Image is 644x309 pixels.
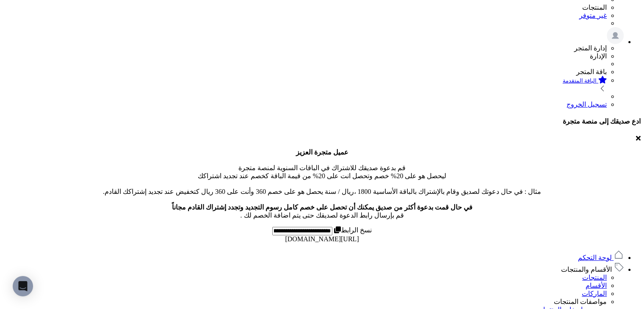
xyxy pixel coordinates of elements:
[563,77,597,84] small: الباقة المتقدمة
[296,149,348,156] b: عميل متجرة العزيز
[3,68,607,76] li: باقة المتجر
[172,204,473,211] b: في حال قمت بدعوة أكثر من صديق يمكنك أن تحصل على خصم كامل رسوم التجديد وتجدد إشتراك القادم مجاناً
[579,12,607,19] a: غير متوفر
[574,44,607,52] span: إدارة المتجر
[13,276,33,296] div: Open Intercom Messenger
[586,282,607,289] a: الأقسام
[567,101,607,108] a: تسجيل الخروج
[3,3,607,11] li: المنتجات
[3,52,607,60] li: الإدارة
[554,298,607,305] a: مواصفات المنتجات
[561,266,612,273] span: الأقسام والمنتجات
[582,290,607,297] a: الماركات
[578,254,624,261] a: لوحة التحكم
[582,274,607,281] a: المنتجات
[3,117,641,125] h4: ادع صديقك إلى منصة متجرة
[3,76,607,93] a: الباقة المتقدمة
[578,254,612,261] span: لوحة التحكم
[332,226,372,234] label: نسخ الرابط
[3,148,641,219] p: قم بدعوة صديقك للاشتراك في الباقات السنوية لمنصة متجرة ليحصل هو على 20% خصم وتحصل انت على 20% من ...
[3,235,641,243] div: [URL][DOMAIN_NAME]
